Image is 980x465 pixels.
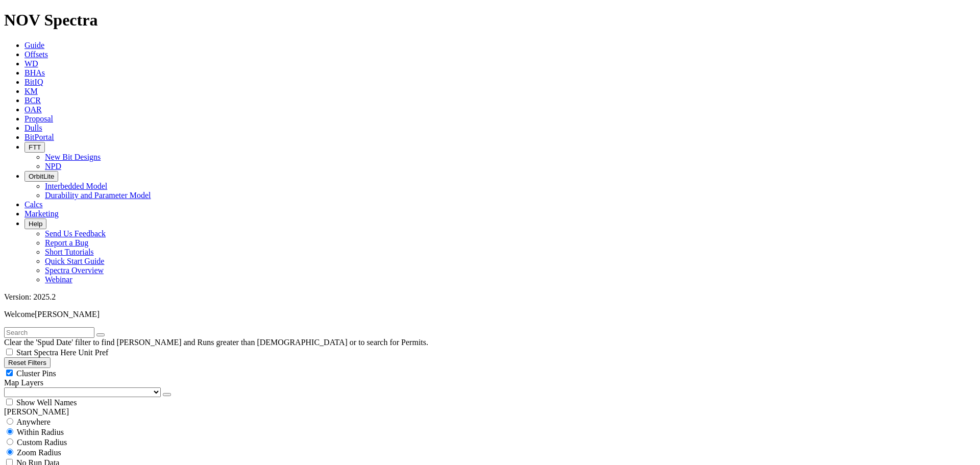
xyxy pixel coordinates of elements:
[35,310,100,319] span: [PERSON_NAME]
[16,398,77,407] span: Show Well Names
[16,369,56,378] span: Cluster Pins
[4,292,976,302] div: Version: 2025.2
[45,266,104,275] a: Spectra Overview
[45,238,88,247] a: Report a Bug
[45,229,106,238] a: Send Us Feedback
[45,191,151,200] a: Durability and Parameter Model
[24,200,43,209] a: Calcs
[17,428,64,436] span: Within Radius
[24,171,58,182] button: OrbitLite
[24,105,42,114] a: OAR
[24,41,44,50] a: Guide
[4,11,976,30] h1: NOV Spectra
[16,348,76,357] span: Start Spectra Here
[4,310,976,319] p: Welcome
[6,349,13,355] input: Start Spectra Here
[24,142,45,153] button: FTT
[24,133,54,141] a: BitPortal
[45,182,107,190] a: Interbedded Model
[24,78,43,86] a: BitIQ
[45,162,61,170] a: NPD
[17,448,61,457] span: Zoom Radius
[45,275,72,284] a: Webinar
[78,348,108,357] span: Unit Pref
[29,143,41,151] span: FTT
[24,87,38,95] a: KM
[4,327,94,338] input: Search
[4,378,43,387] span: Map Layers
[29,173,54,180] span: OrbitLite
[24,114,53,123] a: Proposal
[17,438,67,447] span: Custom Radius
[29,220,42,228] span: Help
[24,59,38,68] a: WD
[24,50,48,59] a: Offsets
[45,257,104,265] a: Quick Start Guide
[24,209,59,218] a: Marketing
[16,418,51,426] span: Anywhere
[24,124,42,132] a: Dulls
[24,218,46,229] button: Help
[45,153,101,161] a: New Bit Designs
[24,68,45,77] a: BHAs
[4,338,428,347] span: Clear the 'Spud Date' filter to find [PERSON_NAME] and Runs greater than [DEMOGRAPHIC_DATA] or to...
[24,96,41,105] a: BCR
[4,407,976,417] div: [PERSON_NAME]
[45,248,94,256] a: Short Tutorials
[4,357,51,368] button: Reset Filters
